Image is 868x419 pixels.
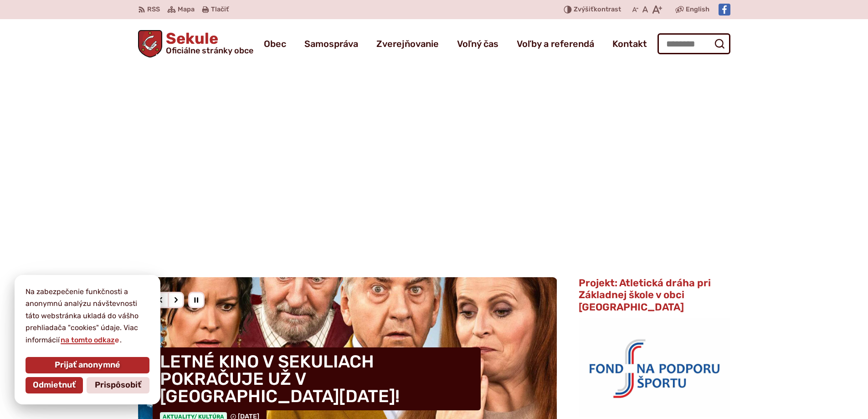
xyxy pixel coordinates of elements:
span: Prijať anonymné [55,360,120,370]
span: Mapa [178,4,195,15]
p: Na zabezpečenie funkčnosti a anonymnú analýzu návštevnosti táto webstránka ukladá do vášho prehli... [26,286,149,346]
img: logo_fnps.png [579,318,730,417]
a: Zverejňovanie [376,31,439,57]
div: Nasledujúci slajd [168,292,184,308]
a: Logo Sekule, prejsť na domovskú stránku. [138,30,254,57]
h4: LETNÉ KINO V SEKULIACH POKRAČUJE UŽ V [GEOGRAPHIC_DATA][DATE]! [153,347,481,410]
a: Voľby a referendá [517,31,594,57]
div: Predošlý slajd [153,292,169,308]
button: Odmietnuť [26,377,83,393]
h1: Sekule [162,31,253,55]
span: English [686,4,709,15]
span: kontrast [574,6,621,14]
span: Tlačiť [211,6,229,14]
img: Prejsť na Facebook stránku [719,4,730,16]
span: Prispôsobiť [95,380,141,390]
span: Zvýšiť [574,5,594,13]
a: English [684,4,711,15]
button: Prijať anonymné [26,357,149,373]
a: Obec [264,31,286,57]
a: na tomto odkaze [60,336,120,344]
button: Prispôsobiť [87,377,149,393]
a: Kontakt [612,31,647,57]
a: Voľný čas [457,31,498,57]
span: Odmietnuť [33,380,76,390]
span: Oficiálne stránky obce [166,47,253,55]
div: Pozastaviť pohyb slajdera [188,292,205,308]
span: Projekt: Atletická dráha pri Základnej škole v obci [GEOGRAPHIC_DATA] [579,277,711,313]
img: Prejsť na domovskú stránku [138,30,163,57]
a: Samospráva [304,31,358,57]
span: RSS [147,4,160,15]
